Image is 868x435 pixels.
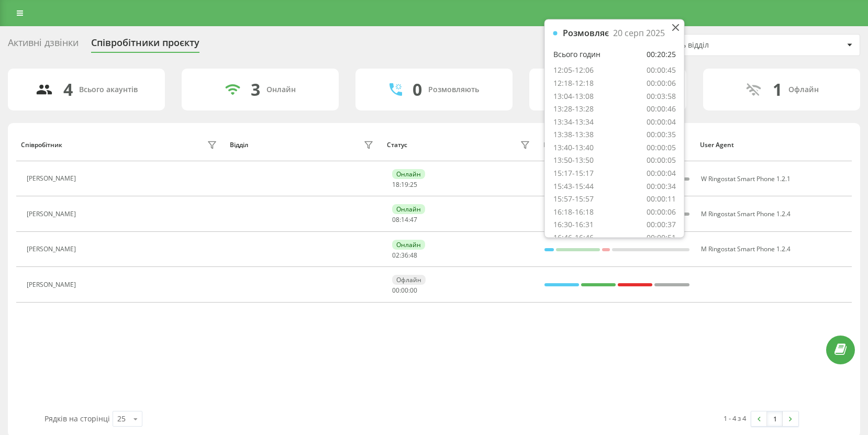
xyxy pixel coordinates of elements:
span: M Ringostat Smart Phone 1.2.4 [701,244,791,253]
div: [PERSON_NAME] [27,175,79,182]
div: : : [392,181,417,188]
div: 00:00:04 [647,169,676,179]
span: W Ringostat Smart Phone 1.2.1 [701,174,791,183]
span: Рядків на сторінці [44,414,110,423]
a: 1 [767,411,783,426]
div: Відділ [230,141,248,149]
div: 25 [117,414,126,424]
div: Всього акаунтів [79,85,138,94]
span: 48 [410,251,417,260]
div: Оберіть відділ [657,41,782,50]
div: 13:28-13:28 [553,104,594,114]
div: 13:04-13:08 [553,91,594,101]
div: 00:00:35 [647,130,676,140]
div: 00:20:25 [647,49,676,59]
span: 18 [392,180,399,189]
span: 00 [410,286,417,295]
span: 47 [410,215,417,224]
div: 15:43-15:44 [553,181,594,191]
div: Онлайн [266,85,296,94]
div: 16:18-16:18 [553,207,594,217]
div: Офлайн [392,275,426,285]
div: 3 [251,80,260,99]
div: 00:03:58 [647,91,676,101]
div: Онлайн [392,204,425,214]
div: Статус [387,141,407,149]
div: 00:00:46 [647,104,676,114]
div: 13:34-13:34 [553,117,594,127]
div: 16:46-16:46 [553,232,594,242]
div: 12:05-12:06 [553,65,594,75]
span: 00 [392,286,399,295]
div: Онлайн [392,169,425,179]
div: В статусі [543,141,690,149]
div: Онлайн [392,240,425,250]
div: 00:00:06 [647,207,676,217]
div: 20 серп 2025 [613,28,665,38]
div: Співробітники проєкту [91,37,199,53]
div: 12:18-12:18 [553,78,594,88]
div: Всього годин [553,49,600,59]
span: 02 [392,251,399,260]
div: 0 [413,80,422,99]
div: 15:17-15:17 [553,169,594,179]
div: 00:00:37 [647,220,676,230]
span: M Ringostat Smart Phone 1.2.4 [701,209,791,218]
div: 00:00:45 [647,65,676,75]
div: [PERSON_NAME] [27,210,79,218]
div: : : [392,287,417,294]
div: 16:30-16:31 [553,220,594,230]
div: 00:00:05 [647,142,676,152]
div: 00:00:06 [647,78,676,88]
div: 13:40-13:40 [553,142,594,152]
div: 00:00:04 [647,117,676,127]
div: [PERSON_NAME] [27,281,79,288]
span: 08 [392,215,399,224]
span: 14 [401,215,408,224]
div: Розмовляє [563,28,609,38]
span: 19 [401,180,408,189]
div: 00:00:05 [647,155,676,165]
div: User Agent [700,141,847,149]
div: 00:00:51 [647,232,676,242]
div: 00:00:11 [647,194,676,204]
div: Офлайн [788,85,819,94]
div: Співробітник [21,141,62,149]
div: 00:00:34 [647,181,676,191]
span: 36 [401,251,408,260]
div: Активні дзвінки [8,37,79,53]
div: : : [392,252,417,259]
div: 13:50-13:50 [553,155,594,165]
div: 1 - 4 з 4 [724,413,746,423]
div: 15:57-15:57 [553,194,594,204]
div: 4 [63,80,73,99]
span: 25 [410,180,417,189]
div: Розмовляють [428,85,479,94]
div: 13:38-13:38 [553,130,594,140]
div: [PERSON_NAME] [27,246,79,253]
span: 00 [401,286,408,295]
div: 1 [773,80,782,99]
div: : : [392,216,417,224]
